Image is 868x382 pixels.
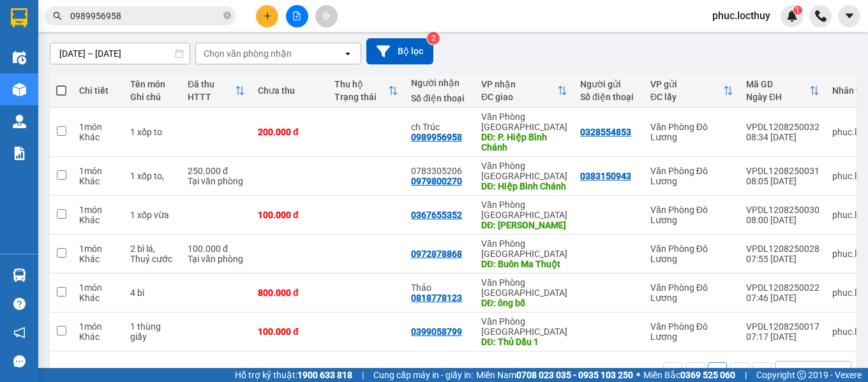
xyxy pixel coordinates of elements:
[643,368,735,382] span: Miền Bắc
[746,244,819,254] div: VPDL1208250028
[13,355,26,367] span: message
[746,215,819,225] div: 08:00 [DATE]
[746,321,819,332] div: VPDL1208250017
[427,32,440,45] sup: 2
[258,210,322,220] div: 100.000 đ
[650,92,723,102] div: ĐC lấy
[130,127,175,137] div: 1 xốp to
[79,85,117,96] div: Chi tiết
[481,161,567,181] div: Văn Phòng [GEOGRAPHIC_DATA]
[644,74,740,108] th: Toggle SortBy
[223,10,231,22] span: close-circle
[650,166,733,186] div: Văn Phòng Đô Lương
[411,122,468,132] div: ch Trúc
[481,277,567,298] div: Văn Phòng [GEOGRAPHIC_DATA]
[411,176,462,186] div: 0979800270
[256,5,278,27] button: plus
[130,79,175,89] div: Tên món
[204,47,292,60] div: Chọn văn phòng nhận
[746,205,819,215] div: VPDL1208250030
[786,10,798,22] img: icon-new-feature
[79,215,117,225] div: Khác
[481,298,567,308] div: DĐ: ông bố
[235,368,352,382] span: Hỗ trợ kỹ thuật:
[362,368,364,382] span: |
[411,166,468,176] div: 0783305206
[702,8,781,24] span: phuc.locthuy
[79,332,117,342] div: Khác
[188,176,245,186] div: Tại văn phòng
[322,11,331,20] span: aim
[79,132,117,142] div: Khác
[650,283,733,303] div: Văn Phòng Đô Lương
[343,48,353,59] svg: open
[793,6,802,15] sup: 1
[188,254,245,264] div: Tại văn phòng
[13,268,26,282] img: warehouse-icon
[481,132,567,152] div: DĐ: P. Hiệp Bình Chánh
[481,337,567,347] div: DĐ: Thủ Dầu 1
[130,92,175,102] div: Ghi chú
[79,293,117,303] div: Khác
[79,244,117,254] div: 1 món
[746,79,809,89] div: Mã GD
[53,11,62,20] span: search
[411,78,468,88] div: Người nhận
[366,38,433,64] button: Bộ lọc
[79,283,117,293] div: 1 món
[258,288,322,298] div: 800.000 đ
[481,239,567,259] div: Văn Phòng [GEOGRAPHIC_DATA]
[258,327,322,337] div: 100.000 đ
[481,259,567,269] div: DĐ: Buôn Ma Thuột
[833,367,843,377] svg: open
[11,8,27,27] img: logo-vxr
[516,370,633,380] strong: 0708 023 035 - 0935 103 250
[13,327,26,339] span: notification
[79,254,117,264] div: Khác
[373,368,473,382] span: Cung cấp máy in - giấy in:
[315,5,338,27] button: aim
[481,220,567,230] div: DĐ: Gia Nghĩa
[580,171,631,181] div: 0383150943
[13,51,26,64] img: warehouse-icon
[795,6,800,15] span: 1
[79,321,117,332] div: 1 món
[79,122,117,132] div: 1 món
[411,283,468,293] div: Thảo
[740,74,826,108] th: Toggle SortBy
[746,176,819,186] div: 08:05 [DATE]
[130,210,175,220] div: 1 xốp vừa
[258,127,322,137] div: 200.000 đ
[481,112,567,132] div: Văn Phòng [GEOGRAPHIC_DATA]
[13,115,26,128] img: warehouse-icon
[130,288,175,298] div: 4 bì
[580,127,631,137] div: 0328554853
[636,372,640,378] span: ⚪️
[476,368,633,382] span: Miền Nam
[708,362,727,381] button: 1
[844,10,855,22] span: caret-down
[13,147,26,160] img: solution-icon
[181,74,251,108] th: Toggle SortBy
[411,132,462,142] div: 0989956958
[297,370,352,380] strong: 1900 633 818
[263,11,272,20] span: plus
[223,11,231,19] span: close-circle
[292,11,301,20] span: file-add
[746,254,819,264] div: 07:55 [DATE]
[188,92,235,102] div: HTTT
[650,79,723,89] div: VP gửi
[815,10,827,22] img: phone-icon
[79,176,117,186] div: Khác
[188,166,245,176] div: 250.000 đ
[746,283,819,293] div: VPDL1208250022
[475,74,574,108] th: Toggle SortBy
[328,74,405,108] th: Toggle SortBy
[258,85,322,96] div: Chưa thu
[746,166,819,176] div: VPDL1208250031
[650,205,733,225] div: Văn Phòng Đô Lương
[650,321,733,342] div: Văn Phòng Đô Lương
[481,200,567,220] div: Văn Phòng [GEOGRAPHIC_DATA]
[188,244,245,254] div: 100.000 đ
[334,92,388,102] div: Trạng thái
